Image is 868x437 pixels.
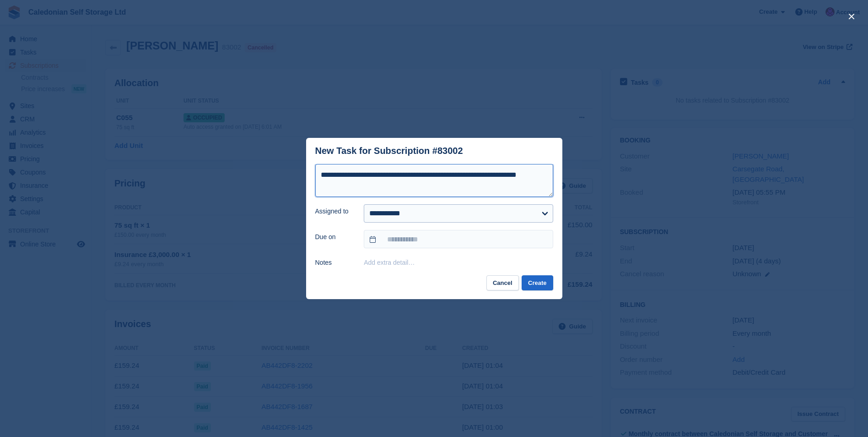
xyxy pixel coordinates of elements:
button: Cancel [486,275,519,290]
label: Assigned to [315,207,353,216]
label: Notes [315,258,353,268]
div: New Task for Subscription #83002 [315,146,463,156]
label: Due on [315,232,353,242]
button: Add extra detail… [364,259,415,266]
button: close [844,9,859,24]
button: Create [522,275,553,290]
